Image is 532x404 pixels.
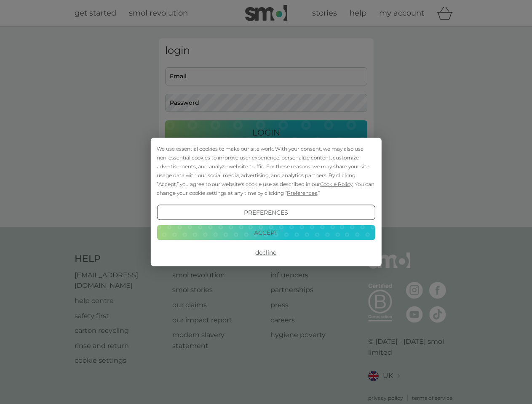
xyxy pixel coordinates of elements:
[157,245,375,260] button: Decline
[287,190,317,196] span: Preferences
[157,205,375,220] button: Preferences
[150,138,381,266] div: Cookie Consent Prompt
[157,225,375,240] button: Accept
[157,144,375,197] div: We use essential cookies to make our site work. With your consent, we may also use non-essential ...
[320,181,353,187] span: Cookie Policy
